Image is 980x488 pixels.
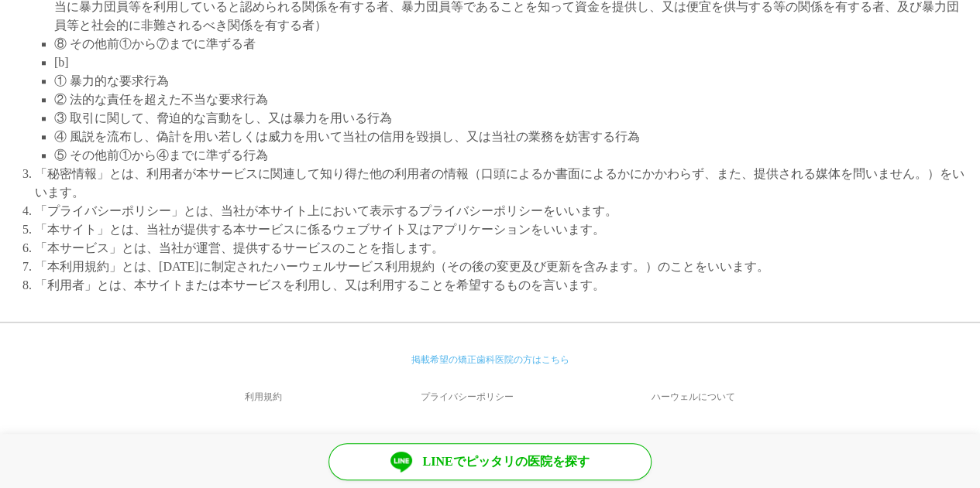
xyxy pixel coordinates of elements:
li: ④ 風説を流布し、偽計を用い若しくは威力を用いて当社の信用を毀損し、又は当社の業務を妨害する行為 [54,128,965,146]
li: 「秘密情報」とは、利用者が本サービスに関連して知り得た他の利用者の情報（口頭によるか書面によるかにかかわらず、また、提供される媒体を問いません。）をいいます。 [35,165,965,202]
a: ハーウェルについて [587,378,800,415]
li: ⑧ その他前①から⑦までに準ずる者 [54,35,965,53]
li: 「本利用規約」とは、[DATE]に制定されたハーウェルサービス利用規約（その後の変更及び更新を含みます。）のことをいいます。 [35,258,965,276]
li: ② 法的な責任を超えた不当な要求行為 [54,90,965,109]
a: LINEでピッタリの医院を探す [328,443,652,480]
li: 「プライバシーポリシー」とは、当社が本サイト上において表示するプライバシーポリシーをいいます。 [35,202,965,220]
li: [b] [54,53,965,72]
a: 掲載希望の矯正歯科医院の方はこちら [411,354,569,365]
li: 「利用者」とは、本サイトまたは本サービスを利用し、又は利用することを希望するものを言います。 [35,276,965,295]
li: ③ 取引に関して、脅迫的な言動をし、又は暴力を用いる行為 [54,109,965,128]
a: 利用規約 [181,378,347,415]
li: 「本サイト」とは、当社が提供する本サービスに係るウェブサイト又はアプリケーションをいいます。 [35,220,965,239]
li: 「本サービス」とは、当社が運営、提供するサービスのことを指します。 [35,239,965,258]
li: ① 暴力的な要求行為 [54,72,965,90]
li: ⑤ その他前①から④までに準ずる行為 [54,146,965,165]
a: プライバシーポリシー [356,378,578,415]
